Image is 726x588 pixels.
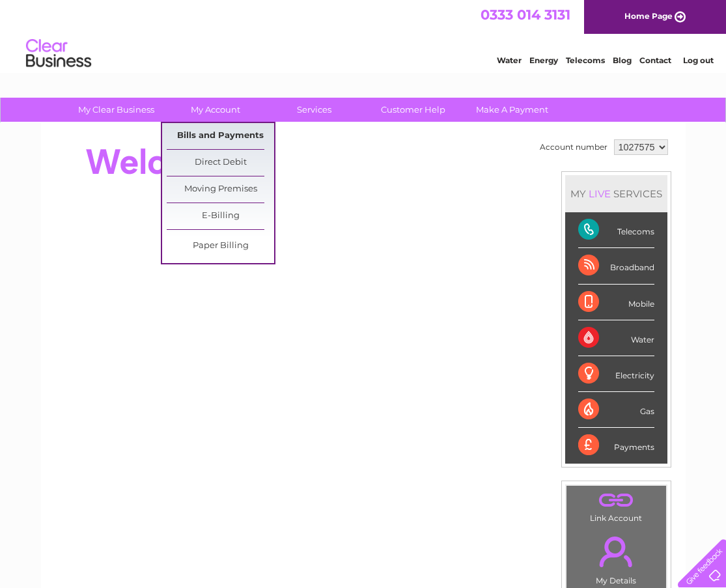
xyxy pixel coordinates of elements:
a: Bills and Payments [167,123,274,149]
a: Make A Payment [458,98,566,122]
div: LIVE [586,188,613,200]
img: logo.png [25,34,92,74]
div: Payments [578,428,654,463]
a: My Account [161,98,269,122]
div: Telecoms [578,212,654,248]
div: MY SERVICES [565,175,667,212]
a: 0333 014 3131 [481,7,570,23]
a: Telecoms [566,55,605,65]
a: Services [260,98,368,122]
a: E-Billing [167,203,274,229]
div: Mobile [578,285,654,320]
a: Water [497,55,522,65]
a: My Clear Business [63,98,170,122]
a: Contact [639,55,671,65]
a: Paper Billing [167,233,274,259]
a: Moving Premises [167,176,274,203]
a: . [570,529,663,574]
div: Gas [578,392,654,428]
a: . [570,489,663,512]
div: Electricity [578,356,654,392]
a: Energy [529,55,558,65]
td: Account number [537,136,611,158]
div: Broadband [578,248,654,284]
a: Customer Help [359,98,467,122]
a: Log out [683,55,714,65]
div: Water [578,320,654,356]
td: Link Account [566,485,667,526]
a: Blog [613,55,632,65]
a: Direct Debit [167,150,274,176]
div: Clear Business is a trading name of Verastar Limited (registered in [GEOGRAPHIC_DATA] No. 3667643... [56,7,671,63]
